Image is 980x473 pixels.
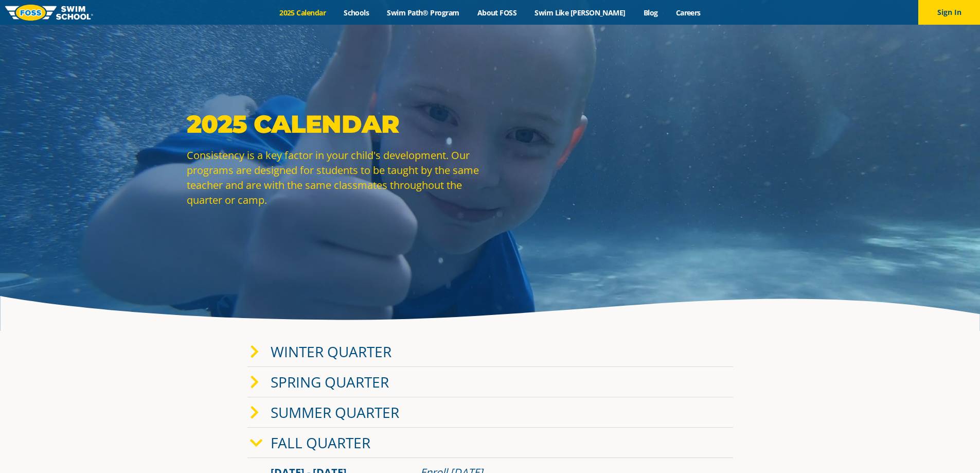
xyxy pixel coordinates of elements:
a: Winter Quarter [271,342,391,361]
a: 2025 Calendar [271,8,335,17]
a: Swim Path® Program [378,8,468,17]
a: Spring Quarter [271,372,389,392]
img: FOSS Swim School Logo [5,5,93,21]
strong: 2025 Calendar [187,109,399,139]
a: Blog [634,8,667,17]
a: Careers [667,8,709,17]
a: Fall Quarter [271,433,370,452]
a: Summer Quarter [271,402,399,422]
a: Swim Like [PERSON_NAME] [526,8,635,17]
p: Consistency is a key factor in your child's development. Our programs are designed for students t... [187,148,485,207]
a: Schools [335,8,378,17]
a: About FOSS [468,8,526,17]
